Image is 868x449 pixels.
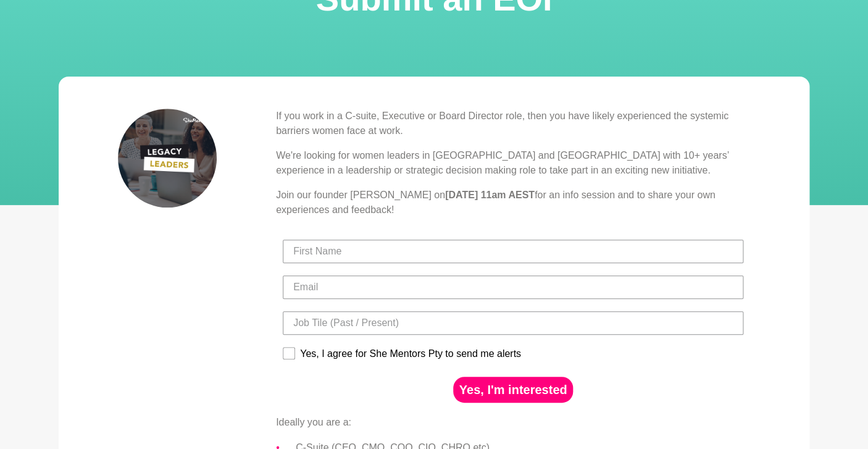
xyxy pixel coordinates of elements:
[300,348,521,359] div: Yes, I agree for She Mentors Pty to send me alerts
[445,190,535,200] strong: [DATE] 11am AEST
[283,240,743,263] input: First Name
[453,377,574,403] button: Yes, I'm interested
[276,148,750,178] p: We're looking for women leaders in [GEOGRAPHIC_DATA] and [GEOGRAPHIC_DATA] with 10+ years’ experi...
[276,109,750,138] p: If you work in a C-suite, Executive or Board Director role, then you have likely experienced the ...
[276,415,750,430] p: Ideally you are a:
[283,275,743,299] input: Email
[283,311,743,335] input: Job Tile (Past / Present)
[276,188,750,217] p: Join our founder [PERSON_NAME] on for an info session and to share your own experiences and feedb...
